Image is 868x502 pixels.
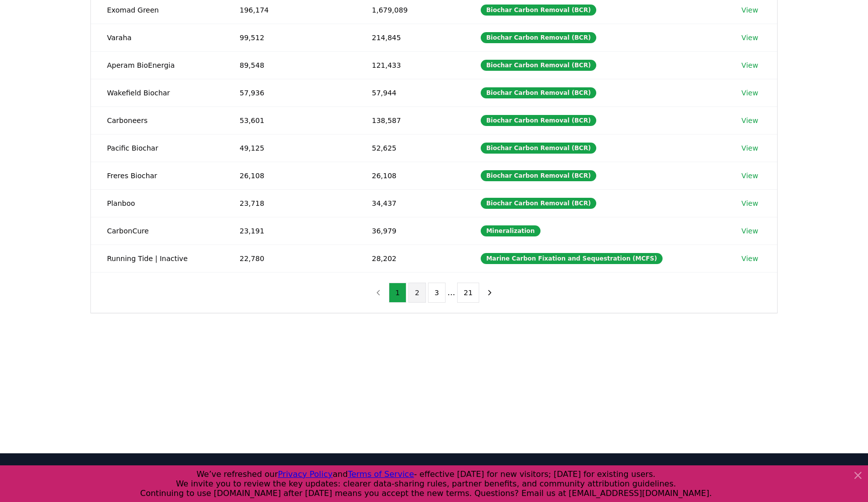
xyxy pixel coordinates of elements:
[356,134,465,162] td: 52,625
[91,217,224,244] td: CarbonCure
[741,171,758,181] a: View
[741,60,758,70] a: View
[428,283,446,303] button: 3
[481,225,540,236] div: Mineralization
[356,106,465,134] td: 138,587
[481,60,596,71] div: Biochar Carbon Removal (BCR)
[356,51,465,79] td: 121,433
[91,134,224,162] td: Pacific Biochar
[457,283,479,303] button: 21
[481,115,596,126] div: Biochar Carbon Removal (BCR)
[741,254,758,264] a: View
[481,198,596,209] div: Biochar Carbon Removal (BCR)
[481,143,596,154] div: Biochar Carbon Removal (BCR)
[91,106,224,134] td: Carboneers
[741,5,758,15] a: View
[448,287,455,299] li: ...
[224,79,356,106] td: 57,936
[224,189,356,217] td: 23,718
[408,283,426,303] button: 2
[224,134,356,162] td: 49,125
[741,115,758,125] a: View
[481,253,663,264] div: Marine Carbon Fixation and Sequestration (MCFS)
[741,198,758,208] a: View
[481,87,596,98] div: Biochar Carbon Removal (BCR)
[91,244,224,272] td: Running Tide | Inactive
[224,51,356,79] td: 89,548
[224,162,356,189] td: 26,108
[481,283,498,303] button: next page
[741,143,758,153] a: View
[481,5,596,16] div: Biochar Carbon Removal (BCR)
[356,217,465,244] td: 36,979
[389,283,406,303] button: 1
[224,24,356,51] td: 99,512
[741,88,758,98] a: View
[91,24,224,51] td: Varaha
[741,226,758,236] a: View
[91,189,224,217] td: Planboo
[356,24,465,51] td: 214,845
[356,189,465,217] td: 34,437
[91,79,224,106] td: Wakefield Biochar
[224,106,356,134] td: 53,601
[224,217,356,244] td: 23,191
[224,244,356,272] td: 22,780
[481,170,596,181] div: Biochar Carbon Removal (BCR)
[356,162,465,189] td: 26,108
[91,162,224,189] td: Freres Biochar
[356,79,465,106] td: 57,944
[356,244,465,272] td: 28,202
[741,33,758,43] a: View
[481,32,596,43] div: Biochar Carbon Removal (BCR)
[91,51,224,79] td: Aperam BioEnergia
